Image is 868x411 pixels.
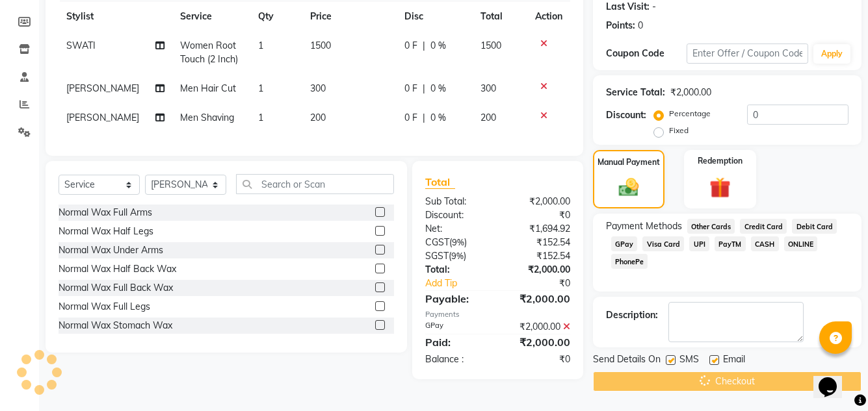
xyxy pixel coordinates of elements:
span: [PERSON_NAME] [66,82,139,94]
div: ₹2,000.00 [670,86,711,99]
span: 0 F [404,111,417,125]
img: _cash.svg [612,176,645,199]
span: | [423,39,425,53]
span: Payment Methods [606,219,682,233]
div: ₹0 [497,353,579,366]
span: CASH [751,236,779,251]
span: 0 % [430,82,446,95]
span: 1 [258,112,263,123]
input: Enter Offer / Coupon Code [687,44,808,64]
div: Payable: [415,291,497,306]
div: ( ) [415,249,497,263]
div: Normal Wax Half Back Wax [59,262,176,276]
div: Normal Wax Full Arms [59,206,152,219]
span: Men Shaving [180,112,234,123]
span: PayTM [715,236,746,251]
span: GPay [611,236,638,251]
span: CGST [425,236,449,248]
span: 9% [451,251,464,261]
span: Debit Card [792,219,837,234]
button: Apply [813,44,850,64]
div: Net: [415,222,497,236]
span: Total [425,175,455,189]
span: ONLINE [784,236,818,251]
span: SMS [679,353,699,369]
label: Redemption [698,155,743,167]
div: ₹2,000.00 [497,195,579,208]
div: ₹2,000.00 [497,263,579,277]
span: Send Details On [593,353,661,369]
span: 1500 [310,40,331,51]
div: Service Total: [606,86,665,99]
img: _gift.svg [703,175,737,201]
span: Email [723,353,745,369]
div: Normal Wax Full Legs [59,300,150,314]
div: Discount: [415,208,497,222]
span: 0 F [404,82,417,95]
th: Total [473,2,527,31]
div: ₹2,000.00 [497,334,579,350]
th: Disc [397,2,473,31]
th: Service [172,2,250,31]
div: Sub Total: [415,195,497,208]
div: 0 [638,19,643,32]
span: 9% [452,237,464,247]
label: Percentage [669,108,711,119]
span: Visa Card [642,236,684,251]
iframe: chat widget [813,359,855,398]
span: | [423,82,425,95]
div: ₹2,000.00 [497,291,579,306]
div: ₹0 [511,277,579,290]
span: 1 [258,82,263,94]
span: | [423,111,425,125]
div: Description: [606,308,658,322]
th: Stylist [59,2,172,31]
div: Normal Wax Under Arms [59,243,163,257]
span: 0 F [404,39,417,53]
span: UPI [689,236,709,251]
span: 0 % [430,39,446,53]
input: Search or Scan [236,174,394,194]
span: Credit Card [740,219,787,234]
div: ₹152.54 [497,236,579,249]
div: ₹152.54 [497,249,579,263]
span: 200 [480,112,496,123]
th: Action [527,2,570,31]
div: Balance : [415,353,497,366]
div: ₹0 [497,208,579,222]
label: Fixed [669,125,689,136]
span: 300 [310,82,326,94]
div: Payments [425,309,570,320]
div: Normal Wax Full Back Wax [59,281,173,295]
span: 1500 [480,40,501,51]
span: PhonePe [611,254,648,269]
div: GPay [415,320,497,334]
span: 200 [310,112,326,123]
div: Discount: [606,108,646,122]
span: 0 % [430,111,446,125]
div: ₹2,000.00 [497,320,579,334]
span: 1 [258,40,263,51]
span: Other Cards [687,219,735,234]
span: SGST [425,250,449,262]
a: Add Tip [415,277,511,290]
div: Normal Wax Stomach Wax [59,319,172,332]
div: Points: [606,19,635,32]
span: Men Hair Cut [180,82,236,94]
div: ( ) [415,236,497,249]
span: [PERSON_NAME] [66,112,139,123]
span: 300 [480,82,496,94]
div: Total: [415,263,497,277]
span: SWATI [66,40,96,51]
div: Paid: [415,334,497,350]
th: Qty [250,2,302,31]
th: Price [302,2,397,31]
span: Women Root Touch (2 Inch) [180,40,238,65]
label: Manual Payment [598,156,660,168]
div: Coupon Code [606,47,687,60]
div: ₹1,694.92 [497,222,579,236]
div: Normal Wax Half Legs [59,225,153,238]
